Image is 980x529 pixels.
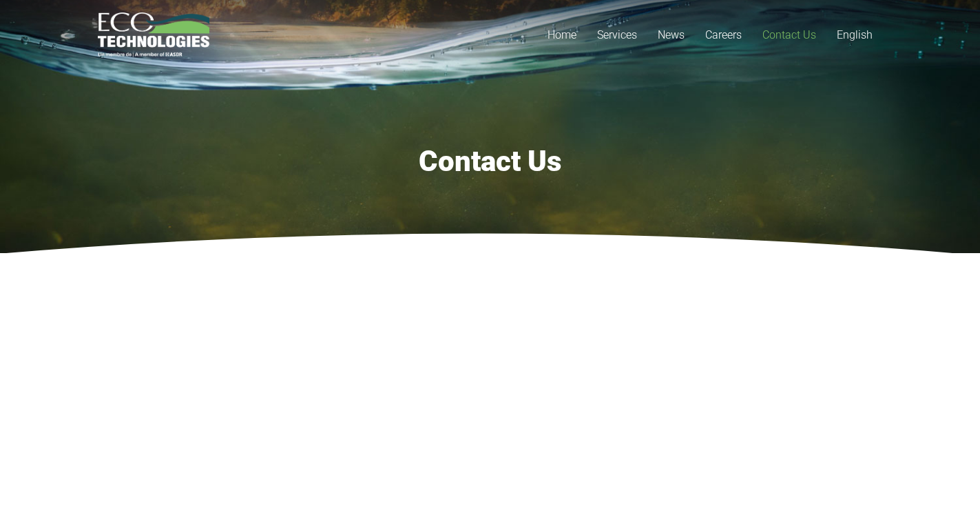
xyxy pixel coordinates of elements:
a: logo_EcoTech_ASDR_RGB [98,12,210,57]
span: Contact Us [762,28,816,41]
h1: Contact Us [98,144,883,179]
span: Careers [705,28,742,41]
span: English [837,28,873,41]
span: News [658,28,685,41]
span: Services [597,28,637,41]
span: Home [548,28,576,41]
